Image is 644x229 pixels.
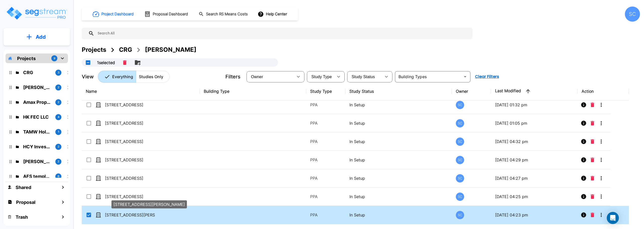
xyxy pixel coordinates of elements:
[456,193,464,201] div: SC
[625,7,640,22] div: SC
[206,11,248,17] h1: Search RS Means Costs
[105,120,155,126] p: [STREET_ADDRESS]
[349,157,448,163] p: In Setup
[589,155,596,165] button: Delete
[145,45,196,54] div: [PERSON_NAME]
[98,71,136,83] button: Everything
[579,118,589,128] button: Info
[58,145,59,149] p: 2
[462,73,469,80] button: Open
[310,194,341,200] p: PPA
[82,82,200,101] th: Name
[153,11,188,17] h1: Proposal Dashboard
[112,74,133,80] p: Everything
[596,192,606,202] button: More-Options
[58,115,59,119] p: 4
[200,82,306,101] th: Building Type
[491,82,578,101] th: Last Modified
[495,120,574,126] p: [DATE] 01:05 pm
[105,194,155,200] p: [STREET_ADDRESS]
[589,100,596,110] button: Delete
[495,175,574,181] p: [DATE] 04:27 pm
[142,9,191,19] button: Proposal Dashboard
[17,55,36,62] p: Projects
[83,58,93,68] button: UnSelectAll
[349,194,448,200] p: In Setup
[589,192,596,202] button: Delete
[456,211,464,219] div: SC
[36,33,46,41] p: Add
[578,82,629,101] th: Action
[348,70,381,84] div: Select
[396,73,461,80] input: Building Types
[607,212,619,224] div: Open Intercom Messenger
[596,136,606,147] button: More-Options
[589,173,596,183] button: Delete
[352,75,375,79] span: Study Status
[23,128,51,135] p: TAMW Holdings LLC
[105,102,155,108] p: [STREET_ADDRESS]
[97,60,115,66] p: 1 selected
[579,155,589,165] button: Info
[310,175,341,181] p: PPA
[579,136,589,147] button: Info
[119,45,132,54] div: CRG
[456,138,464,146] div: SC
[579,173,589,183] button: Info
[345,82,452,101] th: Study Status
[23,173,51,180] p: AFS templates
[82,73,94,80] p: View
[495,157,574,163] p: [DATE] 04:29 pm
[310,120,341,126] p: PPA
[121,58,129,67] button: Delete
[495,212,574,218] p: [DATE] 04:23 pm
[23,143,51,150] p: HCY Investments LLC
[579,100,589,110] button: Info
[105,139,155,145] p: [STREET_ADDRESS]
[58,159,59,164] p: 2
[6,6,67,20] img: Logo
[349,139,448,145] p: In Setup
[310,157,341,163] p: PPA
[98,71,170,83] div: Platform
[105,157,155,163] p: [STREET_ADDRESS]
[58,85,59,89] p: 2
[23,99,51,106] p: Amax Properties
[596,100,606,110] button: More-Options
[579,192,589,202] button: Info
[456,119,464,127] div: SC
[589,210,596,220] button: Delete
[58,70,59,75] p: 3
[105,212,155,218] p: [STREET_ADDRESS][PERSON_NAME]
[456,174,464,182] div: SC
[113,201,185,207] p: [STREET_ADDRESS][PERSON_NAME]
[133,58,143,68] button: Move
[495,194,574,200] p: [DATE] 04:25 pm
[248,70,293,84] div: Select
[58,174,59,178] p: 6
[349,120,448,126] p: In Setup
[596,173,606,183] button: More-Options
[452,82,491,101] th: Owner
[105,175,155,181] p: [STREET_ADDRESS]
[23,69,51,76] p: CRG
[596,210,606,220] button: More-Options
[23,114,51,120] p: HK FEC LLC
[308,70,334,84] div: Select
[58,130,59,134] p: 1
[16,184,31,191] h1: Shared
[251,75,263,79] span: Owner
[101,11,134,17] h1: Project Dashboard
[349,102,448,108] p: In Setup
[349,175,448,181] p: In Setup
[94,28,470,39] input: Search All
[589,118,596,128] button: Delete
[579,210,589,220] button: Info
[23,158,51,165] p: Mike Powell
[310,102,341,108] p: PPA
[311,75,332,79] span: Study Type
[91,9,136,20] button: Project Dashboard
[4,30,70,44] button: Add
[225,73,240,80] p: Filters
[456,156,464,164] div: SC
